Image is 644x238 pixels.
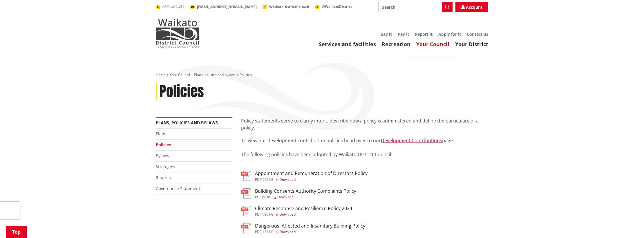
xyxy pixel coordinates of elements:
[156,72,166,77] a: Home
[156,153,169,158] a: Bylaws
[241,188,251,199] img: document-pdf.svg
[241,188,356,199] a: Building Consents Authority Complaints Policy pdf,60 KB Download
[241,137,488,165] p: To view our development contribution policies head over to our page. The following policies have ...
[381,137,442,144] a: Development Contributions
[262,177,274,182] span: 111 KB
[241,223,365,234] a: Dangerous, Affected and Insanitary Building Policy pdf,121 KB Download
[617,214,638,235] iframe: Messenger Launcher
[6,226,27,238] a: Top
[241,117,488,131] p: Policy statements serve to clarify intent, describe how a policy is administered and define the p...
[156,142,171,147] a: Policies
[241,171,368,181] a: Appointment and Remuneration of Directors Policy pdf,111 KB Download
[156,19,199,48] img: Waikato District Council - Te Kaunihera aa Takiwaa o Waikato
[279,177,296,182] span: Download
[241,206,251,216] img: document-pdf.svg
[255,230,365,234] div: ,
[279,229,296,234] span: Download
[255,195,356,199] div: ,
[255,177,261,182] span: pdf
[262,212,274,217] span: 180 KB
[255,212,261,217] span: pdf
[416,41,449,48] a: Your Council
[156,131,166,136] a: Plans
[255,213,352,216] div: ,
[438,31,461,37] a: Apply for it
[190,4,257,9] a: [EMAIL_ADDRESS][DOMAIN_NAME]
[381,31,392,37] a: Say it
[255,194,261,199] span: pdf
[277,194,294,199] span: Download
[197,4,257,9] span: [EMAIL_ADDRESS][DOMAIN_NAME]
[319,41,376,48] a: Services and facilities
[262,229,274,234] span: 121 KB
[241,206,352,216] a: Climate Response and Resilience Policy 2024 pdf,180 KB Download
[241,223,251,233] img: document-pdf.svg
[455,2,488,12] a: Account
[160,83,204,100] h1: Policies
[255,206,352,211] h3: Climate Response and Resilience Policy 2024
[255,188,356,194] h3: Building Consents Authority Complaints Policy
[255,178,368,181] div: ,
[255,171,368,176] h3: Appointment and Remuneration of Directors Policy
[156,175,171,180] a: Reports
[262,194,272,199] span: 60 KB
[170,72,190,77] a: Your Council
[156,164,175,170] a: Strategies
[455,41,488,48] a: Your District
[398,31,409,37] a: Pay it
[415,31,433,37] a: Report it
[255,229,261,234] span: pdf
[255,223,365,229] h3: Dangerous, Affected and Insanitary Building Policy
[156,4,184,9] a: 0800 492 452
[241,171,251,181] img: document-pdf.svg
[378,2,453,12] input: Search input
[156,120,218,125] a: Plans, policies and bylaws
[315,4,352,9] a: @WaikatoDistrict
[263,4,309,9] a: WaikatoDistrictCouncil
[382,41,410,48] a: Recreation
[156,73,488,77] nav: breadcrumb
[156,186,200,191] a: Governance Statement
[269,4,309,9] span: WaikatoDistrictCouncil
[240,72,252,77] span: Policies
[467,31,488,37] a: Contact us
[322,4,352,9] span: @WaikatoDistrict
[279,212,296,217] span: Download
[194,72,236,77] a: Plans, policies and bylaws
[162,4,184,9] span: 0800 492 452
